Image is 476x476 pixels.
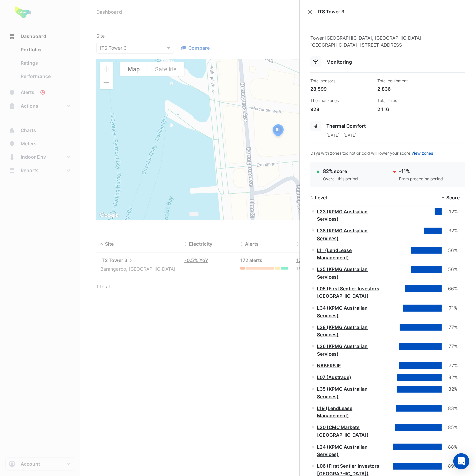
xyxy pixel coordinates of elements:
[326,123,366,129] span: Thermal Comfort
[317,363,341,368] a: NABERS IE
[317,405,352,419] a: L19 (LendLease Management)
[317,374,351,380] a: L07 (Austrade)
[323,167,358,175] div: 82% score
[442,405,458,412] div: 83%
[399,167,443,175] div: -11%
[318,8,468,15] span: ITS Tower 3
[442,343,458,350] div: 77%
[377,78,439,84] div: Total equipment
[442,373,458,381] div: 82%
[315,195,327,200] span: Level
[310,78,372,84] div: Total sensors
[310,151,433,156] span: Days with zones too hot or cold will lower your score.
[317,209,368,222] a: L23 (KPMG Australian Services)
[326,133,356,138] span: [DATE] - [DATE]
[317,343,368,357] a: L26 (KPMG Australian Services)
[317,305,368,318] a: L34 (KPMG Australian Services)
[317,424,369,438] a: L20 (CMC Markets [GEOGRAPHIC_DATA])
[442,443,458,451] div: 88%
[442,462,458,470] div: 89%
[442,424,458,431] div: 85%
[453,453,469,469] div: Open Intercom Messenger
[411,151,433,156] a: View zones
[308,9,312,14] button: Close
[442,304,458,312] div: 71%
[310,98,372,104] div: Thermal zones
[377,85,439,92] div: 2,836
[442,362,458,370] div: 77%
[442,227,458,235] div: 32%
[446,195,460,200] span: Score
[377,106,439,113] div: 2,116
[326,59,352,65] span: Monitoring
[377,98,439,104] div: Total rules
[310,34,465,56] div: Tower [GEOGRAPHIC_DATA], [GEOGRAPHIC_DATA] [GEOGRAPHIC_DATA], [STREET_ADDRESS]
[317,286,379,299] a: L05 (First Sentier Investors [GEOGRAPHIC_DATA])
[317,228,368,241] a: L38 (KPMG Australian Services)
[442,385,458,393] div: 82%
[399,176,443,182] div: From preceding period
[323,176,358,182] div: Overall this period
[317,444,368,457] a: L24 (KPMG Australian Services)
[317,386,368,399] a: L35 (KPMG Australian Services)
[442,247,458,254] div: 56%
[442,266,458,273] div: 56%
[317,324,368,338] a: L28 (KPMG Australian Services)
[310,106,372,113] div: 928
[317,266,368,280] a: L25 (KPMG Australian Services)
[442,324,458,331] div: 77%
[442,208,458,216] div: 12%
[310,85,372,92] div: 28,599
[317,247,352,261] a: L11 (LendLease Management)
[442,285,458,293] div: 66%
